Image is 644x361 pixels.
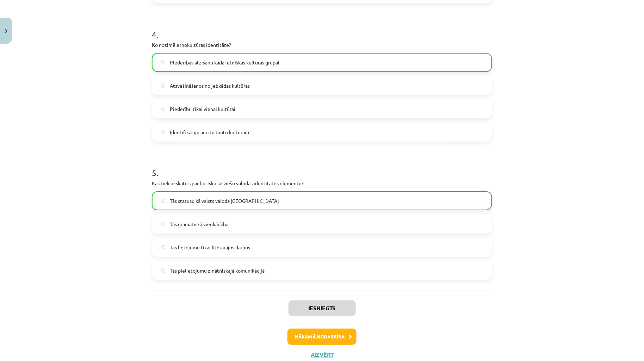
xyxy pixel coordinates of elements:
[170,197,279,205] span: Tās statusu kā valsts valoda [GEOGRAPHIC_DATA]
[5,29,7,33] img: icon-close-lesson-0947bae3869378f0d4975bcd49f059093ad1ed9edebbc8119c70593378902aed.svg
[161,130,166,135] input: Identifikāciju ar citu tautu kultūrām
[309,351,335,358] button: Aizvērt
[152,41,492,49] p: Ko nozīmē etnokultūras identitāte?
[161,245,166,250] input: Tās lietojumu tikai literārajos darbos
[170,244,250,251] span: Tās lietojumu tikai literārajos darbos
[170,267,265,274] span: Tās pielietojumu zinātniskajā komunikācijā
[170,129,249,136] span: Identifikāciju ar citu tautu kultūrām
[152,180,492,187] p: Kas tiek uzskatīts par būtisku latviešu valodas identitātes elementu?
[289,300,356,316] button: Iesniegts
[161,60,166,65] input: Piederības atzīšanu kādai etniskās kultūras grupai
[170,105,235,113] span: Piederību tikai vienai kultūrai
[152,156,492,178] h1: 5 .
[152,17,492,39] h1: 4 .
[170,82,250,89] span: Atsvešināšanos no jebkādas kultūras
[170,220,228,228] span: Tās gramatiskā vienkāršība
[161,199,166,203] input: Tās statusu kā valsts valoda [GEOGRAPHIC_DATA]
[287,329,357,345] button: Nākamā nodarbība
[161,222,166,226] input: Tās gramatiskā vienkāršība
[161,83,166,88] input: Atsvešināšanos no jebkādas kultūras
[161,268,166,273] input: Tās pielietojumu zinātniskajā komunikācijā
[161,107,166,111] input: Piederību tikai vienai kultūrai
[170,59,279,66] span: Piederības atzīšanu kādai etniskās kultūras grupai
